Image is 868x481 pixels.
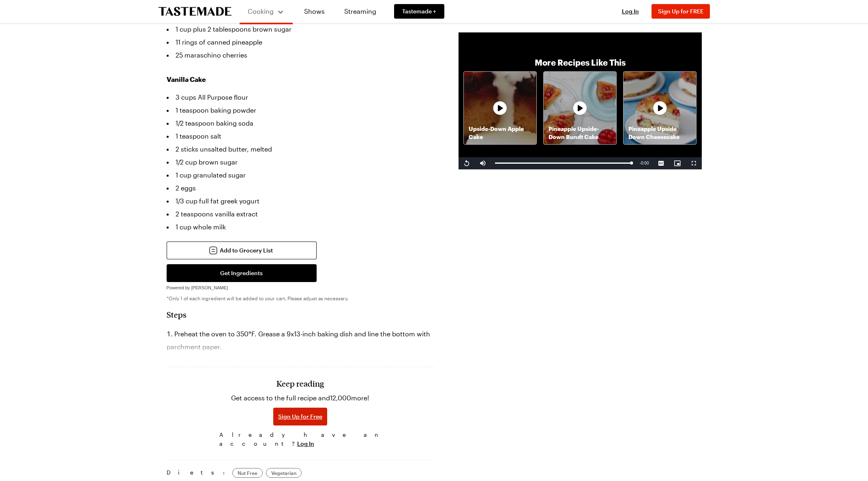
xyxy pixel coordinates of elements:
a: Pineapple Upside Down CheesecakeRecipe image thumbnail [623,71,697,145]
li: 1/3 cup full fat greek yogurt [167,195,434,207]
li: 2 sticks unsalted butter, melted [167,143,434,156]
li: 1 cup whole milk [167,220,434,233]
button: Cooking [248,3,285,19]
div: Progress Bar [495,162,632,164]
span: Already have an account? [219,430,381,448]
span: Add to Grocery List [220,246,273,254]
button: Log In [614,7,647,15]
span: 0:00 [641,161,649,165]
a: Tastemade + [394,4,444,19]
p: Upside-Down Apple Cake [464,125,536,141]
p: Get access to the full recipe and 12,000 more! [231,393,369,403]
a: Vegetarian [266,468,302,478]
span: Cooking [248,7,274,15]
span: Diets: [167,468,229,478]
a: Upside-Down Apple CakeRecipe image thumbnail [463,71,537,145]
h3: Keep reading [276,378,324,388]
button: Get Ingredients [167,264,317,282]
button: Mute [475,157,491,169]
button: Add to Grocery List [167,242,317,259]
li: 1 teaspoon baking powder [167,104,434,117]
span: Nut Free [238,469,257,477]
p: More Recipes Like This [535,57,626,68]
span: Vegetarian [271,469,296,477]
button: Captions [653,157,669,169]
span: Sign Up for Free [278,413,322,421]
li: 1/2 cup brown sugar [167,156,434,169]
li: 11 rings of canned pineapple [167,36,434,49]
h2: Steps [167,310,434,319]
li: 1/2 teaspoon baking soda [167,117,434,130]
li: 2 eggs [167,182,434,195]
a: Pineapple Upside-Down Bundt CakeRecipe image thumbnail [543,71,617,145]
a: Powered by [PERSON_NAME] [167,283,228,291]
button: Log In [297,440,314,448]
li: 2 teaspoons vanilla extract [167,207,434,220]
a: Nut Free [232,468,263,478]
button: Sign Up for FREE [652,4,710,19]
h3: Vanilla Cake [167,75,434,84]
li: 3 cups All Purpose flour [167,91,434,104]
li: 1 cup plus 2 tablespoons brown sugar [167,23,434,36]
li: Preheat the oven to 350°F. Grease a 9x13-inch baking dish and line the bottom with parchment paper. [167,327,434,353]
li: 1 cup granulated sugar [167,169,434,182]
p: Pineapple Upside Down Cheesecake [624,125,696,141]
li: 25 maraschino cherries [167,49,434,62]
p: *Only 1 of each ingredient will be added to your cart. Please adjust as necessary. [167,295,434,301]
button: Replay [459,157,475,169]
button: Sign Up for Free [273,408,327,425]
li: 1 teaspoon salt [167,130,434,143]
span: Tastemade + [402,7,436,15]
button: Picture-in-Picture [669,157,686,169]
p: Pineapple Upside-Down Bundt Cake [544,125,616,141]
button: Fullscreen [686,157,702,169]
span: Powered by [PERSON_NAME] [167,285,228,290]
span: Sign Up for FREE [658,8,703,15]
a: To Tastemade Home Page [159,7,231,16]
span: Log In [622,8,639,15]
span: - [640,161,641,165]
